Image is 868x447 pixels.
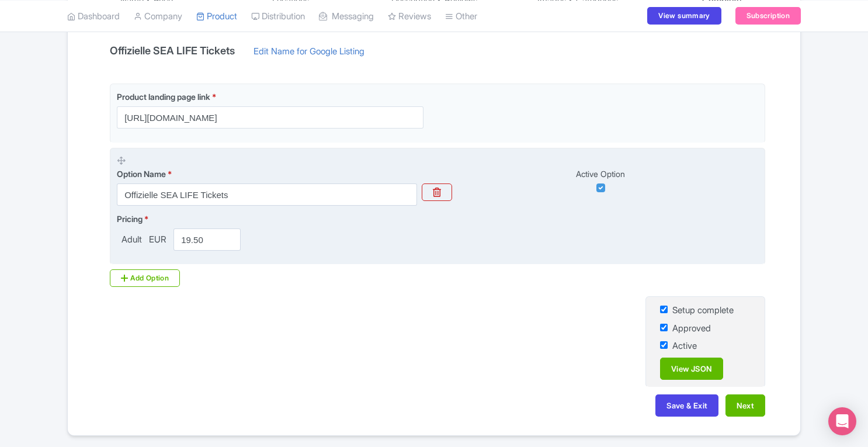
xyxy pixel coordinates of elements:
[242,45,376,64] a: Edit Name for Google Listing
[103,45,242,57] h4: Offizielle SEA LIFE Tickets
[672,339,697,353] label: Active
[147,233,169,247] span: EUR
[735,7,801,25] a: Subscription
[117,233,147,247] span: Adult
[110,269,180,287] div: Add Option
[117,214,143,224] span: Pricing
[647,7,721,25] a: View summary
[117,169,166,179] span: Option Name
[173,228,241,251] input: 0.00
[660,358,723,380] a: View JSON
[655,394,718,417] button: Save & Exit
[117,183,417,206] input: Option Name
[576,169,625,179] span: Active Option
[828,407,856,435] div: Open Intercom Messenger
[117,106,423,129] input: Product landing page link
[672,304,734,317] label: Setup complete
[725,394,765,417] button: Next
[117,92,210,102] span: Product landing page link
[672,322,711,335] label: Approved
